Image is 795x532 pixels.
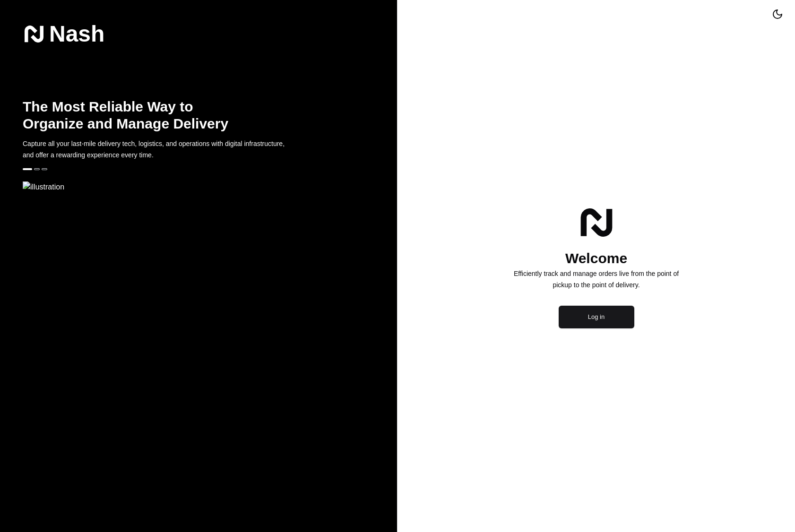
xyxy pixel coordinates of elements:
[559,306,634,328] button: Log in
[23,181,397,193] img: illustration
[506,249,687,268] h1: Welcome
[23,138,295,161] p: Capture all your last-mile delivery tech, logistics, and operations with digital infrastructure, ...
[49,25,104,43] span: Nash
[506,268,687,291] p: Efficiently track and manage orders live from the point of pickup to the point of delivery.
[23,98,234,132] h2: The Most Reliable Way to Organize and Manage Delivery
